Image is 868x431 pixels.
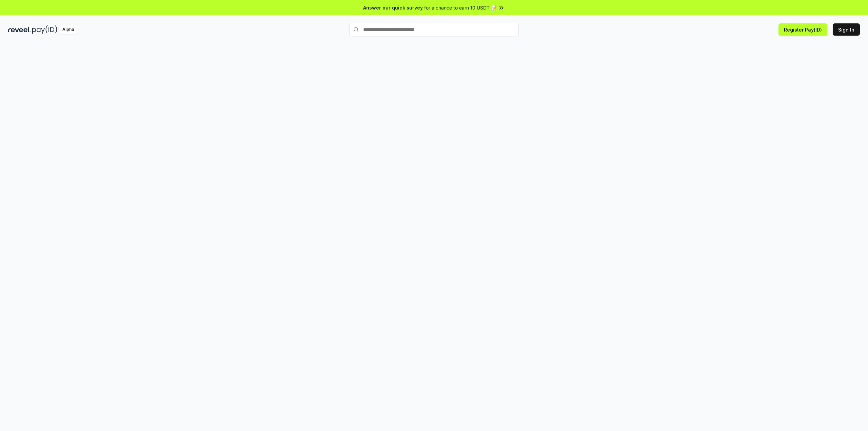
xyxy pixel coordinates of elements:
img: reveel_dark [8,25,31,34]
img: pay_id [32,25,57,34]
span: Answer our quick survey [363,4,423,11]
span: for a chance to earn 10 USDT 📝 [424,4,497,11]
button: Register Pay(ID) [778,23,827,36]
div: Alpha [59,25,78,34]
button: Sign In [833,23,860,36]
